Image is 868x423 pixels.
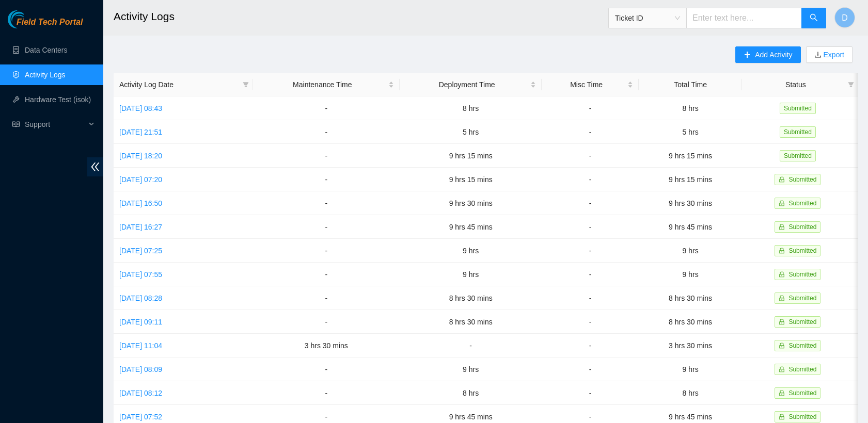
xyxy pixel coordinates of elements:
a: [DATE] 08:28 [119,294,162,302]
span: filter [241,77,251,92]
td: - [542,357,639,381]
span: Submitted [788,295,816,302]
td: - [542,381,639,405]
span: lock [779,414,785,420]
td: - [542,239,639,263]
a: [DATE] 16:27 [119,223,162,231]
td: - [542,96,639,120]
td: 9 hrs 45 mins [639,215,742,239]
span: Submitted [788,342,816,349]
td: - [542,168,639,191]
td: - [252,144,400,168]
span: Status [748,79,844,90]
td: 9 hrs [639,263,742,286]
a: [DATE] 07:55 [119,270,162,279]
span: Submitted [788,271,816,278]
td: - [400,334,542,357]
a: [DATE] 11:04 [119,341,162,350]
td: 8 hrs [639,96,742,120]
span: Submitted [788,247,816,254]
a: [DATE] 07:52 [119,413,162,421]
span: Submitted [788,223,816,231]
td: - [252,381,400,405]
button: downloadExport [806,46,853,63]
span: Submitted [780,150,816,161]
span: Field Tech Portal [17,18,83,27]
td: 9 hrs 45 mins [400,215,542,239]
a: Data Centers [25,46,67,54]
a: [DATE] 08:09 [119,365,162,373]
a: [DATE] 08:12 [119,389,162,397]
td: - [252,263,400,286]
span: Submitted [780,103,816,114]
td: 9 hrs [639,357,742,381]
span: double-left [87,157,103,176]
span: filter [848,82,854,88]
span: Submitted [788,318,816,326]
td: 9 hrs [400,263,542,286]
button: plusAdd Activity [735,46,800,63]
span: read [12,121,20,128]
td: 9 hrs 15 mins [400,144,542,168]
th: Total Time [639,73,742,96]
span: Submitted [788,389,816,397]
td: 9 hrs [400,357,542,381]
span: Add Activity [755,49,792,60]
span: Support [25,114,86,135]
input: Enter text here... [686,8,802,28]
td: - [252,96,400,120]
td: 8 hrs [639,381,742,405]
span: plus [744,51,751,59]
td: - [252,357,400,381]
td: - [252,168,400,191]
span: lock [779,366,785,372]
span: Activity Log Date [119,79,239,90]
span: lock [779,295,785,301]
span: lock [779,248,785,254]
a: Export [822,51,844,59]
span: D [842,11,848,24]
td: 8 hrs 30 mins [639,286,742,310]
td: 8 hrs [400,96,542,120]
td: - [252,191,400,215]
a: [DATE] 21:51 [119,128,162,136]
td: - [542,144,639,168]
td: 3 hrs 30 mins [639,334,742,357]
td: 8 hrs 30 mins [400,286,542,310]
td: 5 hrs [400,120,542,144]
td: - [252,215,400,239]
td: 9 hrs [639,239,742,263]
td: 5 hrs [639,120,742,144]
td: - [542,310,639,334]
td: - [252,286,400,310]
a: Hardware Test (isok) [25,95,91,104]
td: - [542,286,639,310]
a: [DATE] 18:20 [119,152,162,160]
td: - [542,191,639,215]
span: search [810,13,818,23]
img: Akamai Technologies [8,10,52,28]
span: lock [779,343,785,349]
td: 9 hrs [400,239,542,263]
td: 9 hrs 15 mins [639,168,742,191]
button: D [834,7,855,28]
a: [DATE] 07:25 [119,247,162,255]
span: download [814,51,822,59]
a: Activity Logs [25,71,66,79]
td: - [542,120,639,144]
span: Submitted [788,413,816,420]
span: Submitted [788,176,816,183]
span: Submitted [788,366,816,373]
a: [DATE] 08:43 [119,104,162,112]
span: Submitted [788,200,816,207]
td: - [542,215,639,239]
td: 8 hrs 30 mins [400,310,542,334]
span: lock [779,319,785,325]
a: [DATE] 09:11 [119,318,162,326]
span: Submitted [780,126,816,138]
td: 9 hrs 30 mins [639,191,742,215]
a: [DATE] 07:20 [119,175,162,184]
td: 3 hrs 30 mins [252,334,400,357]
td: - [542,263,639,286]
td: 9 hrs 15 mins [400,168,542,191]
